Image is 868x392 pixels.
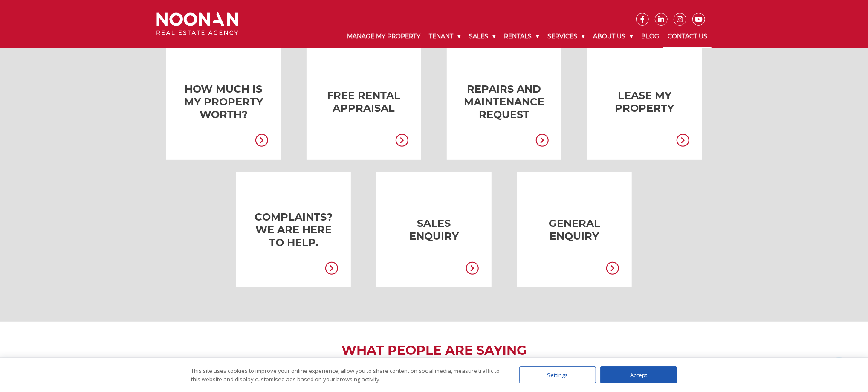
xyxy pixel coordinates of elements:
[637,26,663,47] a: Blog
[343,26,425,47] a: Manage My Property
[519,366,596,383] div: Settings
[543,26,589,47] a: Services
[589,26,637,47] a: About Us
[425,26,465,47] a: Tenant
[156,12,238,35] img: Noonan Real Estate Agency
[663,26,712,48] a: Contact Us
[600,366,677,383] div: Accept
[150,343,718,358] h2: What People are Saying
[191,366,502,383] div: This site uses cookies to improve your online experience, allow you to share content on social me...
[465,26,500,47] a: Sales
[500,26,543,47] a: Rentals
